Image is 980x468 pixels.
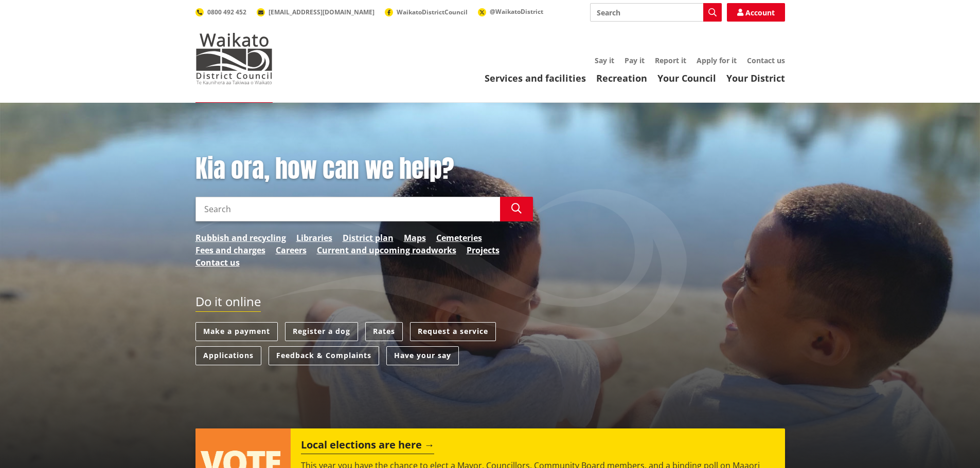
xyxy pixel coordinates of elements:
[207,8,246,16] span: 0800 492 452
[697,55,737,65] a: Apply for it
[195,33,273,84] img: Waikato District Council - Te Kaunihera aa Takiwaa o Waikato
[590,3,722,22] input: Search input
[410,322,496,341] a: Request a service
[343,232,394,244] a: District plan
[478,7,543,16] a: @WaikatoDistrict
[655,55,686,65] a: Report it
[195,322,278,341] a: Make a payment
[365,322,403,341] a: Rates
[727,3,785,22] a: Account
[269,346,379,365] a: Feedback & Complaints
[195,294,261,312] h2: Do it online
[195,8,246,16] a: 0800 492 452
[296,232,332,244] a: Libraries
[397,8,468,16] span: WaikatoDistrictCouncil
[747,55,785,65] a: Contact us
[726,72,785,84] a: Your District
[195,346,261,365] a: Applications
[317,244,456,256] a: Current and upcoming roadworks
[195,197,500,221] input: Search input
[595,55,614,65] a: Say it
[467,244,500,256] a: Projects
[436,232,482,244] a: Cemeteries
[490,7,543,16] span: @WaikatoDistrict
[385,8,468,16] a: WaikatoDistrictCouncil
[657,72,716,84] a: Your Council
[195,154,533,184] h1: Kia ora, how can we help?
[285,322,358,341] a: Register a dog
[195,256,240,269] a: Contact us
[195,232,286,244] a: Rubbish and recycling
[195,244,265,256] a: Fees and charges
[276,244,307,256] a: Careers
[404,232,426,244] a: Maps
[301,439,434,454] h2: Local elections are here
[485,72,586,84] a: Services and facilities
[386,346,459,365] a: Have your say
[269,8,375,16] span: [EMAIL_ADDRESS][DOMAIN_NAME]
[257,8,375,16] a: [EMAIL_ADDRESS][DOMAIN_NAME]
[625,55,645,65] a: Pay it
[596,72,647,84] a: Recreation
